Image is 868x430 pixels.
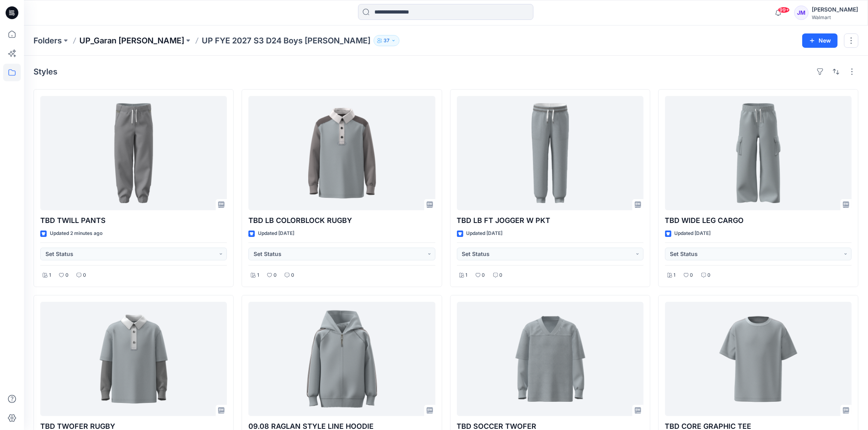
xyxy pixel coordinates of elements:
span: 99+ [778,7,790,13]
a: UP_Garan [PERSON_NAME] [79,35,184,46]
p: 1 [466,271,468,279]
p: 0 [482,271,485,279]
div: Walmart [812,14,858,20]
p: 0 [500,271,503,279]
p: TBD LB COLORBLOCK RUGBY [248,215,435,226]
p: Updated [DATE] [258,229,294,238]
a: TBD CORE GRAPHIC TEE [665,302,852,416]
a: TBD TWILL PANTS [40,96,227,210]
p: Updated [DATE] [466,229,503,238]
a: TBD LB COLORBLOCK RUGBY [248,96,435,210]
h4: Styles [33,67,57,76]
p: 1 [49,271,51,279]
a: 09.08 RAGLAN STYLE LINE HOODIE [248,302,435,416]
p: Updated [DATE] [675,229,711,238]
p: UP FYE 2027 S3 D24 Boys [PERSON_NAME] [202,35,370,46]
p: 1 [257,271,259,279]
a: Folders [33,35,62,46]
p: TBD TWILL PANTS [40,215,227,226]
p: 0 [708,271,711,279]
button: 37 [374,35,400,46]
p: 0 [291,271,294,279]
p: 37 [384,36,390,45]
a: TBD TWOFER RUGBY [40,302,227,416]
p: 0 [690,271,693,279]
p: 0 [65,271,69,279]
a: TBD WIDE LEG CARGO [665,96,852,210]
p: Updated 2 minutes ago [50,229,102,238]
p: TBD WIDE LEG CARGO [665,215,852,226]
a: TBD SOCCER TWOFER [457,302,644,416]
div: [PERSON_NAME] [812,5,858,14]
p: 0 [83,271,86,279]
div: JM [794,6,809,20]
p: TBD LB FT JOGGER W PKT [457,215,644,226]
a: TBD LB FT JOGGER W PKT [457,96,644,210]
button: New [802,33,838,48]
p: 0 [274,271,277,279]
p: 1 [674,271,676,279]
